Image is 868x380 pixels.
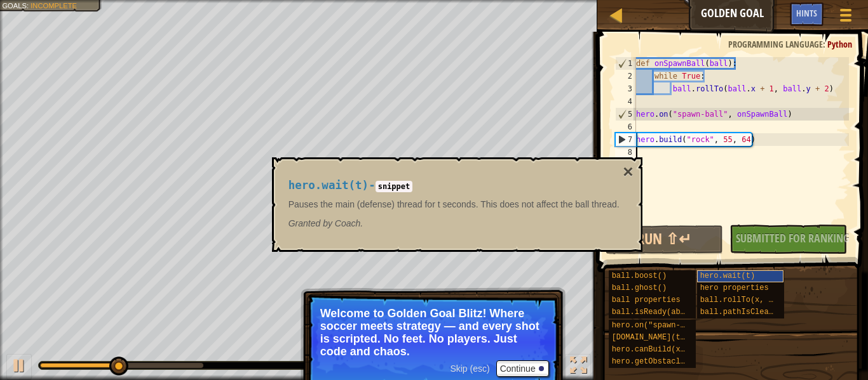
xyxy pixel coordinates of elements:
[612,345,699,354] span: hero.canBuild(x, y)
[288,180,620,192] h4: -
[612,308,708,317] span: ball.isReady(ability)
[31,1,77,10] span: Incomplete
[616,57,636,70] div: 1
[496,360,549,377] button: Continue
[606,225,723,254] button: Run ⇧↵
[615,70,636,82] div: 2
[612,333,726,342] span: [DOMAIN_NAME](type, x, y)
[615,146,636,159] div: 8
[612,357,722,366] span: hero.getObstacleAt(x, y)
[616,108,636,121] div: 5
[612,284,667,292] span: ball.ghost()
[623,163,633,181] button: ×
[615,121,636,133] div: 6
[612,321,722,330] span: hero.on("spawn-ball", f)
[615,82,636,95] div: 3
[566,354,591,380] button: Toggle fullscreen
[288,218,363,228] em: Coach.
[823,38,827,50] span: :
[288,218,335,228] span: Granted by
[450,364,489,374] span: Skip (esc)
[615,95,636,108] div: 4
[6,354,32,380] button: Ctrl + P: Play
[27,1,31,10] span: :
[2,1,27,10] span: Goals
[612,272,667,280] span: ball.boost()
[830,3,862,32] button: Show game menu
[700,284,769,292] span: hero properties
[827,38,852,50] span: Python
[288,198,620,211] p: Pauses the main (defense) thread for t seconds. This does not affect the ball thread.
[612,296,681,305] span: ball properties
[288,179,369,192] span: hero.wait(t)
[700,296,778,305] span: ball.rollTo(x, y)
[320,307,546,358] p: Welcome to Golden Goal Blitz! Where soccer meets strategy — and every shot is scripted. No feet. ...
[700,272,755,280] span: hero.wait(t)
[796,7,817,19] span: Hints
[700,308,801,317] span: ball.pathIsClear(x, y)
[616,133,636,146] div: 7
[728,38,823,50] span: Programming language
[376,181,413,192] code: snippet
